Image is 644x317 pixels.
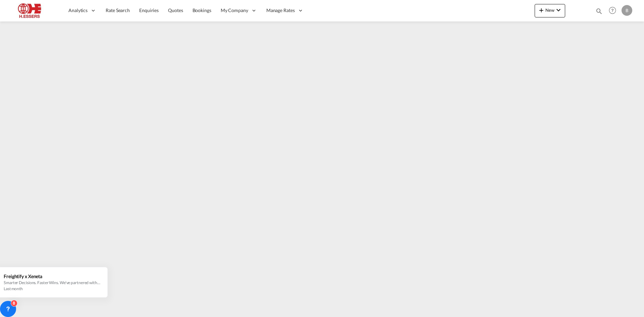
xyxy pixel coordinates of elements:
[193,7,211,13] span: Bookings
[595,7,603,17] div: icon-magnify
[595,7,603,15] md-icon: icon-magnify
[139,7,159,13] span: Enquiries
[168,7,183,13] span: Quotes
[221,7,248,14] span: My Company
[68,7,88,14] span: Analytics
[607,5,622,17] div: Help
[622,5,632,16] div: B
[10,3,55,18] img: 690005f0ba9d11ee90968bb23dcea500.JPG
[607,5,618,16] span: Help
[106,7,130,13] span: Rate Search
[266,7,295,14] span: Manage Rates
[537,6,545,14] md-icon: icon-plus 400-fg
[537,7,562,13] span: New
[535,4,565,17] button: icon-plus 400-fgNewicon-chevron-down
[554,6,562,14] md-icon: icon-chevron-down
